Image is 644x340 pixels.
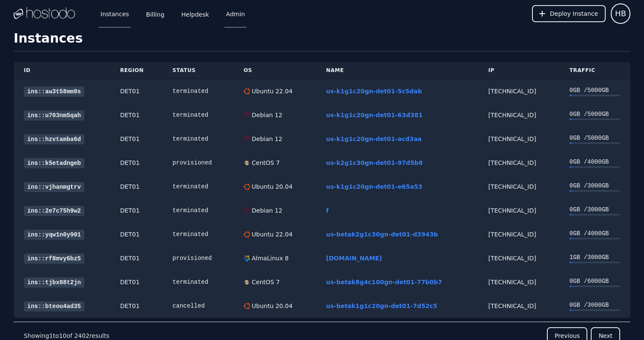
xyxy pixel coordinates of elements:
div: CentOS 7 [250,158,280,167]
a: ins::aw3t58mm8s [24,86,84,97]
th: Name [316,62,478,79]
div: DET01 [120,182,152,191]
a: ins::u703nm5qah [24,110,84,121]
div: DET01 [120,230,152,239]
div: [TECHNICAL_ID] [488,206,549,215]
a: ins::bteou4ad35 [24,301,84,311]
th: Region [110,62,162,79]
img: Logo [14,7,75,20]
div: AlmaLinux 8 [250,254,289,262]
span: 2402 [74,332,89,339]
th: OS [233,62,316,79]
div: Debian 12 [250,206,282,215]
span: HB [615,8,626,20]
img: CentOS 7 (Disabled for now, need to fix network connectivity) [244,279,250,285]
span: 10 [59,332,66,339]
div: DET01 [120,278,152,286]
a: us-betak2g1c30gn-det01-d3943b [326,231,438,238]
a: f [326,207,329,214]
div: [TECHNICAL_ID] [488,302,549,310]
button: Deploy Instance [532,5,606,22]
div: 0 GB / 5000 GB [569,110,620,118]
th: ID [14,62,110,79]
span: 1 [49,332,53,339]
div: 0 GB / 5000 GB [569,134,620,142]
div: terminated [172,206,223,215]
th: Status [162,62,233,79]
div: provisioned [172,158,223,167]
div: DET01 [120,158,152,167]
div: terminated [172,182,223,191]
div: 0 GB / 5000 GB [569,86,620,95]
div: Ubuntu 20.04 [250,302,293,310]
div: 0 GB / 3000 GB [569,301,620,309]
div: Ubuntu 20.04 [250,182,293,191]
div: DET01 [120,87,152,95]
div: DET01 [120,254,152,262]
a: ins::yqw1n0y901 [24,230,84,240]
div: Debian 12 [250,135,282,143]
div: cancelled [172,302,223,310]
div: 1 GB / 3000 GB [569,253,620,262]
div: [TECHNICAL_ID] [488,182,549,191]
img: Ubuntu 22.04 [244,231,250,238]
a: ins::hzvtamba6d [24,134,84,144]
div: [TECHNICAL_ID] [488,135,549,143]
div: DET01 [120,302,152,310]
a: ins::vjhanmgtrv [24,182,84,192]
div: [TECHNICAL_ID] [488,87,549,95]
img: Ubuntu 20.04 [244,303,250,309]
img: Ubuntu 22.04 [244,88,250,95]
div: [TECHNICAL_ID] [488,278,549,286]
div: terminated [172,111,223,119]
a: us-k1g1c20gn-det01-5c5dab [326,88,422,95]
span: Deploy Instance [550,9,598,18]
a: us-k1g1c20gn-det01-63d381 [326,112,423,118]
h1: Instances [14,31,630,52]
img: AlmaLinux 8 [244,255,250,262]
div: 0 GB / 4000 GB [569,158,620,166]
img: Debian 12 [244,136,250,142]
div: Ubuntu 22.04 [250,87,293,95]
th: IP [478,62,559,79]
div: terminated [172,87,223,95]
div: 0 GB / 6000 GB [569,277,620,285]
div: [TECHNICAL_ID] [488,158,549,167]
a: us-betak1g1c20gn-det01-7d52c5 [326,303,437,309]
button: User menu [611,3,630,24]
div: terminated [172,278,223,286]
div: Debian 12 [250,111,282,119]
div: [TECHNICAL_ID] [488,111,549,119]
img: Debian 12 [244,207,250,214]
div: Ubuntu 22.04 [250,230,293,239]
a: ins::2e7c75h9w2 [24,206,84,216]
div: provisioned [172,254,223,262]
div: DET01 [120,111,152,119]
div: 0 GB / 3000 GB [569,182,620,190]
div: DET01 [120,135,152,143]
a: [DOMAIN_NAME] [326,255,382,262]
a: ins::tjbx88t2jn [24,277,84,288]
div: CentOS 7 [250,278,280,286]
div: [TECHNICAL_ID] [488,230,549,239]
div: terminated [172,230,223,239]
p: Showing to of results [24,331,109,340]
a: ins::k5etadngeb [24,158,84,168]
div: terminated [172,135,223,143]
a: us-betak8g4c100gn-det01-77b0b7 [326,279,442,285]
a: us-k2g1c30gn-det01-97d5b8 [326,159,423,166]
img: CentOS 7 (Disabled for now, need to fix network connectivity) [244,160,250,166]
div: 0 GB / 4000 GB [569,229,620,238]
a: us-k1g1c20gn-det01-acd3aa [326,135,422,142]
a: ins::rf8mvy6bz5 [24,254,84,264]
div: 0 GB / 3000 GB [569,205,620,214]
img: Ubuntu 20.04 [244,184,250,190]
div: [TECHNICAL_ID] [488,254,549,262]
img: Debian 12 [244,112,250,118]
th: Traffic [559,62,630,79]
a: us-k1g1c20gn-det01-e65a53 [326,183,423,190]
div: DET01 [120,206,152,215]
